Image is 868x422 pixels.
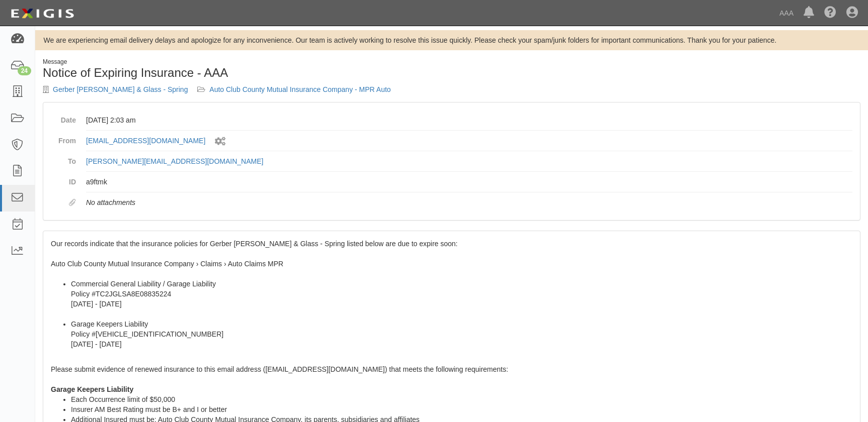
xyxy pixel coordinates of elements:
a: AAA [774,3,799,23]
i: Help Center - Complianz [824,7,836,19]
img: logo-5460c22ac91f19d4615b14bd174203de0afe785f0fc80cf4dbbc73dc1793850b.png [8,5,77,23]
em: No attachments [86,198,135,206]
i: Attachments [69,199,76,206]
strong: Garage Keepers Liability [51,385,133,393]
li: Garage Keepers Liability Policy #[VEHICLE_IDENTIFICATION_NUMBER] [DATE] - [DATE] [71,319,852,349]
div: 24 [18,66,31,75]
li: Commercial General Liability / Garage Liability Policy #TC2JGLSA8E08835224 [DATE] - [DATE] [71,279,852,319]
a: Gerber [PERSON_NAME] & Glass - Spring [53,85,188,93]
div: We are experiencing email delivery delays and apologize for any inconvenience. Our team is active... [35,35,868,45]
dt: To [51,151,76,166]
h1: Notice of Expiring Insurance - AAA [43,66,444,79]
li: Insurer AM Best Rating must be B+ and I or better [71,404,852,414]
i: Sent by system workflow [215,137,225,146]
li: Each Occurrence limit of $50,000 [71,394,852,404]
div: Message [43,58,444,66]
dd: [DATE] 2:03 am [86,110,852,131]
dt: From [51,131,76,146]
dt: ID [51,172,76,187]
dd: a9ftmk [86,172,852,192]
dt: Date [51,110,76,125]
a: [EMAIL_ADDRESS][DOMAIN_NAME] [86,137,205,145]
a: [PERSON_NAME][EMAIL_ADDRESS][DOMAIN_NAME] [86,157,263,165]
a: Auto Club County Mutual Insurance Company - MPR Auto [209,85,390,93]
